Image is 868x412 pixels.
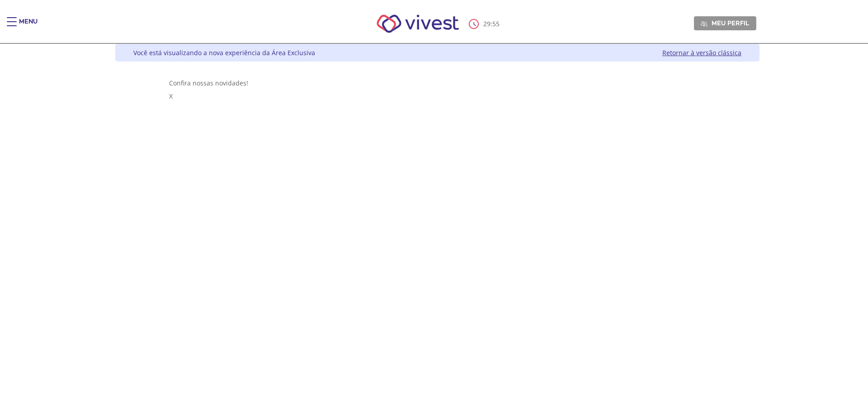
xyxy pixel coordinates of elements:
[108,44,759,412] div: Vivest
[169,92,173,100] span: X
[662,48,741,57] a: Retornar à versão clássica
[694,16,756,30] a: Meu perfil
[483,19,491,28] span: 29
[701,20,708,27] img: Meu perfil
[712,19,749,27] span: Meu perfil
[367,5,469,43] img: Vivest
[492,19,500,28] span: 55
[133,48,315,57] div: Você está visualizando a nova experiência da Área Exclusiva
[469,19,501,29] div: :
[19,17,38,35] div: Menu
[169,79,706,87] div: Confira nossas novidades!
